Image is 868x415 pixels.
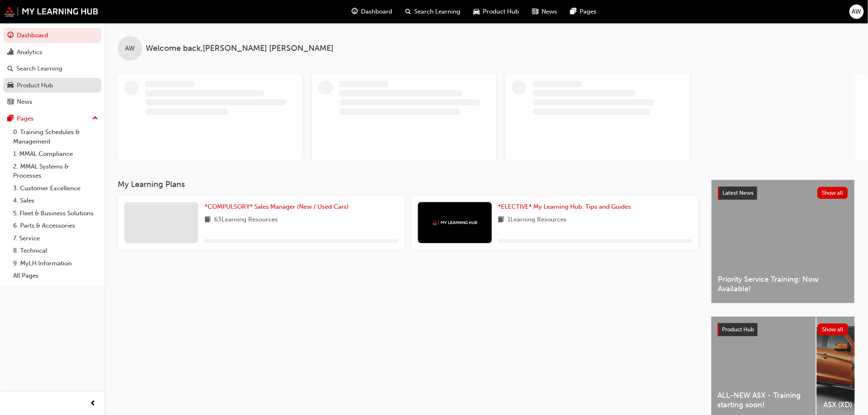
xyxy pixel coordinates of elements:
a: 4. Sales [10,194,101,207]
span: AW [852,7,861,16]
img: mmal [4,6,98,17]
button: Pages [3,111,101,126]
span: prev-icon [90,399,96,409]
div: Product Hub [17,81,53,90]
button: Show all [818,324,849,335]
a: search-iconSearch Learning [399,3,467,20]
a: *ELECTIVE* My Learning Hub: Tips and Guides [498,202,635,212]
a: 9. MyLH Information [10,257,101,270]
a: 5. Fleet & Business Solutions [10,207,101,220]
span: guage-icon [7,32,14,39]
a: All Pages [10,269,101,282]
a: *COMPULSORY* Sales Manager (New / Used Cars) [205,202,352,212]
span: Latest News [723,189,754,196]
span: *COMPULSORY* Sales Manager (New / Used Cars) [205,203,349,210]
div: Analytics [17,48,42,57]
a: 2. MMAL Systems & Processes [10,160,101,182]
a: 1. MMAL Compliance [10,148,101,160]
span: AW [126,44,135,53]
span: Dashboard [361,7,392,16]
span: 63 Learning Resources [214,215,278,225]
a: 8. Technical [10,244,101,257]
a: Product Hub [3,78,101,93]
span: Pages [580,7,596,16]
h3: My Learning Plans [118,180,698,189]
a: 0. Training Schedules & Management [10,126,101,148]
span: search-icon [405,7,411,17]
span: Priority Service Training: Now Available! [718,275,848,293]
a: Product HubShow all [718,323,848,336]
a: Dashboard [3,28,101,43]
span: news-icon [7,98,14,106]
span: ALL-NEW ASX - Training starting soon! [718,391,809,409]
span: up-icon [92,113,98,124]
img: mmal [432,220,477,226]
span: pages-icon [7,115,14,123]
span: 1 Learning Resources [508,215,567,225]
a: News [3,94,101,109]
div: Pages [17,114,34,123]
a: guage-iconDashboard [345,3,399,20]
span: chart-icon [7,49,14,56]
span: News [541,7,557,16]
a: Latest NewsShow all [718,187,848,200]
a: Latest NewsShow allPriority Service Training: Now Available! [711,180,855,303]
a: 6. Parts & Accessories [10,219,101,232]
a: pages-iconPages [564,3,603,20]
a: news-iconNews [525,3,564,20]
button: Show all [818,187,848,199]
a: car-iconProduct Hub [467,3,525,20]
span: Product Hub [483,7,519,16]
span: *ELECTIVE* My Learning Hub: Tips and Guides [498,203,631,210]
span: Welcome back , [PERSON_NAME] [PERSON_NAME] [146,44,333,53]
span: car-icon [473,7,480,17]
span: Product Hub [722,326,754,333]
button: AW [850,5,864,19]
span: book-icon [498,215,505,225]
div: Search Learning [16,64,62,73]
a: Analytics [3,45,101,60]
a: Search Learning [3,61,101,76]
a: 3. Customer Excellence [10,182,101,195]
span: Search Learning [414,7,460,16]
a: 7. Service [10,232,101,245]
span: guage-icon [352,7,358,17]
span: book-icon [205,215,211,225]
button: DashboardAnalyticsSearch LearningProduct HubNews [3,26,101,111]
span: pages-icon [570,7,576,17]
span: news-icon [532,7,538,17]
span: car-icon [7,82,14,89]
div: News [17,97,32,107]
span: search-icon [7,65,13,73]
